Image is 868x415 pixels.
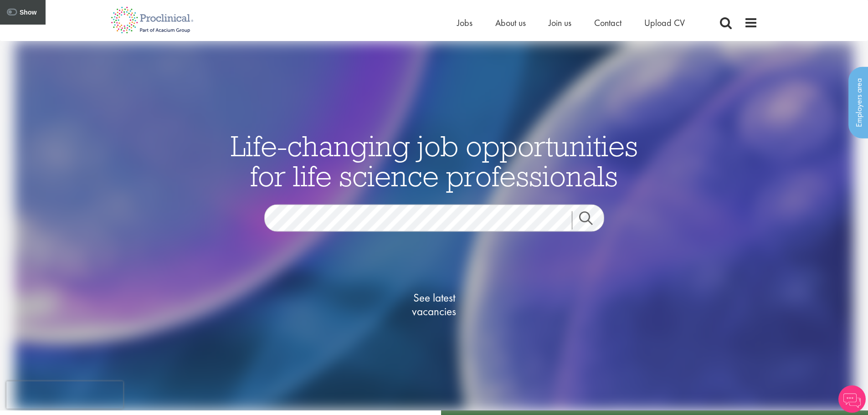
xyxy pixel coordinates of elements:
[572,211,611,230] a: Job search submit button
[389,291,480,318] span: See latest vacancies
[14,41,854,410] img: candidate home
[231,128,638,194] span: Life-changing job opportunities for life science professionals
[644,17,685,29] a: Upload CV
[594,17,621,29] a: Contact
[389,255,480,355] a: See latestvacancies
[6,381,123,409] iframe: reCAPTCHA
[549,17,571,29] a: Join us
[457,17,473,29] a: Jobs
[838,385,866,413] img: Chatbot
[495,17,526,29] a: About us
